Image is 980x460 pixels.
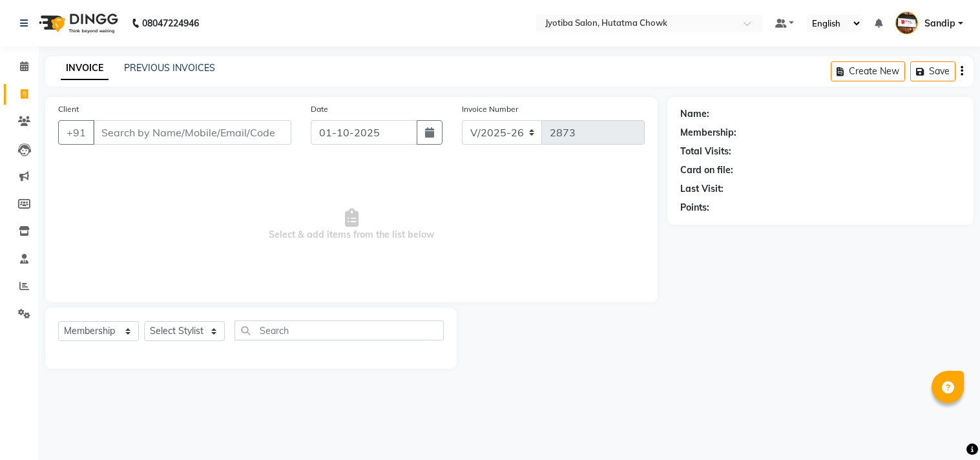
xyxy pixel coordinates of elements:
[680,107,709,121] div: Name:
[926,408,967,447] iframe: chat widget
[33,5,121,41] img: logo
[93,120,291,145] input: Search by Name/Mobile/Email/Code
[680,163,733,177] div: Card on file:
[124,62,215,74] a: PREVIOUS INVOICES
[680,145,731,158] div: Total Visits:
[58,160,645,289] span: Select & add items from the list below
[235,320,444,340] input: Search
[680,126,736,140] div: Membership:
[831,61,905,81] button: Create New
[462,103,518,115] label: Invoice Number
[910,61,955,81] button: Save
[58,120,94,145] button: +91
[61,57,109,80] a: INVOICE
[680,201,709,214] div: Points:
[895,12,918,34] img: Sandip
[58,103,79,115] label: Client
[311,103,328,115] label: Date
[142,5,199,41] b: 08047224946
[680,182,724,196] div: Last Visit:
[924,17,955,30] span: Sandip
